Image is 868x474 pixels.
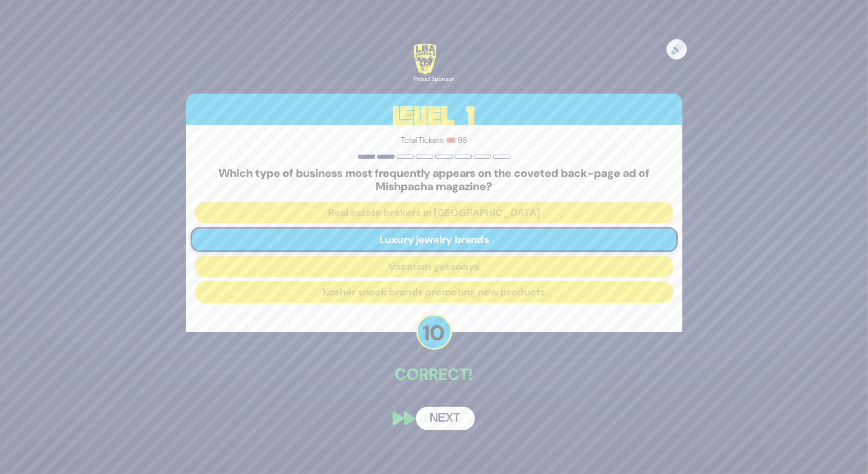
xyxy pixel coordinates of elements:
div: Proud Sponsor [414,74,455,83]
button: Kosher snack brands promoting new products [195,281,673,303]
button: Vacation getaways [195,256,673,277]
p: Correct! [186,362,682,387]
h5: Which type of business most frequently appears on the coveted back-page ad of Mishpacha magazine? [195,167,673,194]
p: 10 [416,314,452,350]
button: Luxury jewelry brands [190,227,678,252]
p: Total Tickets: 🎟️ 96 [195,134,673,146]
h3: Level 1 [186,94,682,139]
button: Next [416,407,475,430]
img: LBA [414,44,437,74]
button: Real estate brokers in [GEOGRAPHIC_DATA] [195,202,673,223]
button: 🔊 [667,39,687,60]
